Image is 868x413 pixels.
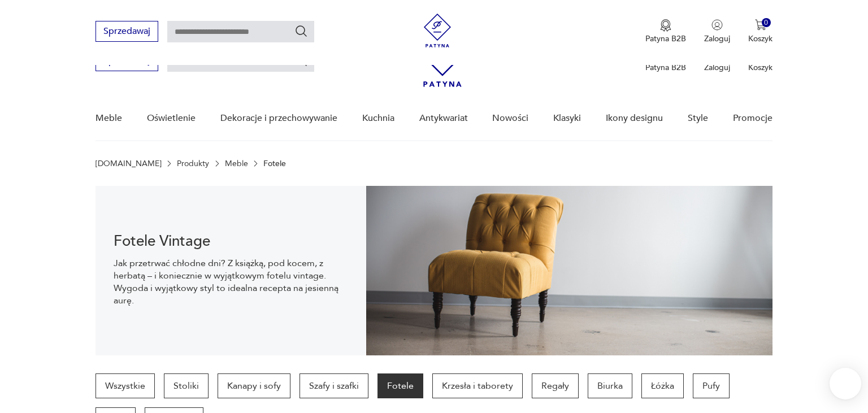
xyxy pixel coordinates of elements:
a: Pufy [693,373,730,398]
a: Promocje [733,97,772,140]
a: Nowości [492,97,528,140]
a: Ikona medaluPatyna B2B [645,19,686,44]
a: Produkty [177,160,209,168]
p: Zaloguj [704,62,730,73]
h1: Fotele Vintage [114,234,348,248]
a: Szafy i szafki [300,373,368,398]
a: Regały [532,373,579,398]
a: Biurka [588,373,632,398]
button: Patyna B2B [645,19,686,44]
a: Klasyki [553,97,581,140]
div: 0 [762,18,771,28]
button: 0Koszyk [748,19,772,44]
p: Fotele [263,160,286,168]
img: Patyna - sklep z meblami i dekoracjami vintage [420,14,454,47]
a: Oświetlenie [147,97,196,140]
p: Koszyk [748,62,772,73]
p: Patyna B2B [645,33,686,44]
img: Ikona koszyka [755,19,766,31]
a: Wszystkie [96,373,155,398]
a: Antykwariat [419,97,468,140]
a: Ikony designu [606,97,663,140]
a: Fotele [377,373,423,398]
a: Meble [96,97,122,140]
p: Patyna B2B [645,62,686,73]
a: Style [688,97,708,140]
img: Ikonka użytkownika [711,19,723,31]
a: Sprzedawaj [96,28,158,36]
iframe: Smartsupp widget button [830,368,861,399]
p: Zaloguj [704,33,730,44]
a: Sprzedawaj [96,58,158,66]
a: Krzesła i taborety [432,373,523,398]
p: Koszyk [748,33,772,44]
a: Kuchnia [362,97,394,140]
a: [DOMAIN_NAME] [96,160,162,168]
a: Łóżka [641,373,684,398]
button: Sprzedawaj [96,21,158,42]
img: 9275102764de9360b0b1aa4293741aa9.jpg [366,186,772,355]
a: Kanapy i sofy [218,373,290,398]
button: Szukaj [294,24,308,38]
a: Stoliki [164,373,209,398]
button: Zaloguj [704,19,730,44]
p: Jak przetrwać chłodne dni? Z książką, pod kocem, z herbatą – i koniecznie w wyjątkowym fotelu vin... [114,257,348,307]
img: Ikona medalu [660,19,671,32]
a: Meble [225,160,248,168]
a: Dekoracje i przechowywanie [220,97,337,140]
